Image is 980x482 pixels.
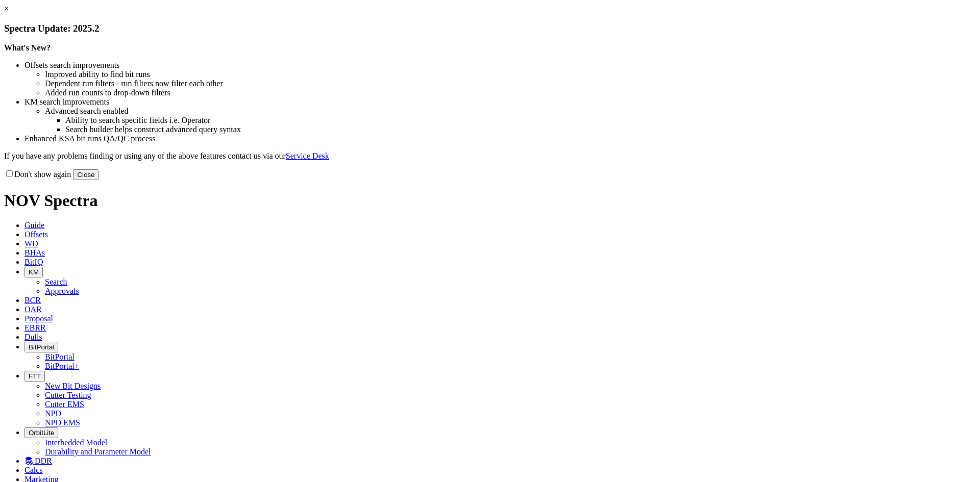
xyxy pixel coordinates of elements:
li: Ability to search specific fields i.e. Operator [65,116,976,125]
span: Dulls [24,333,42,341]
strong: What's New? [4,43,51,52]
li: KM search improvements [24,97,976,107]
a: × [4,4,9,13]
span: FTT [29,372,41,380]
a: Approvals [45,287,79,295]
a: NPD EMS [45,418,80,427]
span: Guide [24,221,44,230]
a: BitPortal [45,352,75,361]
a: Interbedded Model [45,438,107,447]
span: EBRR [24,323,46,332]
a: Cutter EMS [45,400,84,409]
span: OAR [24,305,42,314]
span: Calcs [24,466,43,474]
a: Service Desk [286,151,329,160]
span: BitPortal [29,343,54,351]
li: Advanced search enabled [45,107,976,116]
p: If you have any problems finding or using any of the above features contact us via our [4,151,976,161]
li: Improved ability to find bit runs [45,70,976,79]
a: NPD [45,409,61,418]
span: OrbitLite [29,429,54,437]
span: BCR [24,296,41,305]
h3: Spectra Update: 2025.2 [4,23,976,34]
li: Enhanced KSA bit runs QA/QC process [24,134,976,143]
span: BHAs [24,248,45,257]
span: KM [29,268,39,276]
label: Don't show again [4,170,71,179]
li: Added run counts to drop-down filters [45,88,976,97]
button: Close [73,169,99,180]
li: Search builder helps construct advanced query syntax [65,125,976,134]
a: New Bit Designs [45,382,101,390]
a: Search [45,277,67,286]
li: Dependent run filters - run filters now filter each other [45,79,976,88]
li: Offsets search improvements [24,61,976,70]
span: BitIQ [24,258,43,266]
a: Durability and Parameter Model [45,447,151,456]
span: Proposal [24,314,53,323]
h1: NOV Spectra [4,191,976,210]
input: Don't show again [6,170,13,177]
span: WD [24,239,38,248]
span: DDR [35,456,52,465]
a: Cutter Testing [45,391,91,399]
span: Offsets [24,230,48,239]
a: BitPortal+ [45,362,79,370]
